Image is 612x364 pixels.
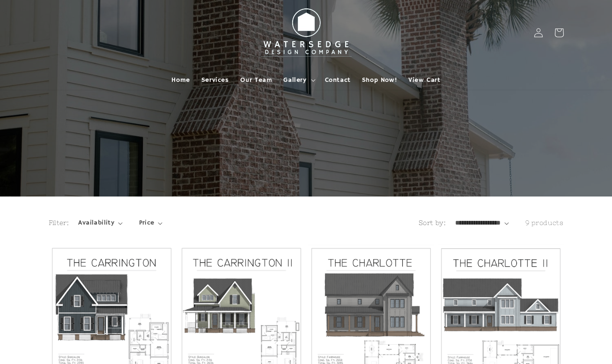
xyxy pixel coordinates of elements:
[325,76,351,84] span: Contact
[139,218,163,228] summary: Price
[139,218,155,228] span: Price
[408,76,440,84] span: View Cart
[319,70,356,90] a: Contact
[171,76,190,84] span: Home
[235,70,278,90] a: Our Team
[283,76,306,84] span: Gallery
[356,70,403,90] a: Shop Now!
[166,70,195,90] a: Home
[525,219,564,226] span: 9 products
[255,4,358,62] img: Watersedge Design Co
[49,218,69,228] h2: Filter:
[196,70,235,90] a: Services
[403,70,446,90] a: View Cart
[278,70,319,90] summary: Gallery
[362,76,397,84] span: Shop Now!
[419,219,446,226] label: Sort by:
[78,218,122,228] summary: Availability (0 selected)
[240,76,273,84] span: Our Team
[78,218,114,228] span: Availability
[201,76,229,84] span: Services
